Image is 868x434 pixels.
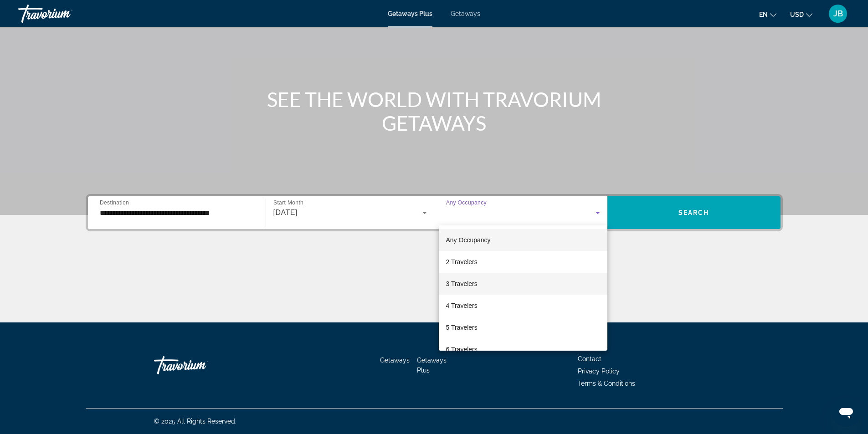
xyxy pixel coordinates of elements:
[446,278,478,289] span: 3 Travelers
[446,322,478,333] span: 5 Travelers
[446,256,478,267] span: 2 Travelers
[446,236,491,244] span: Any Occupancy
[446,300,478,311] span: 4 Travelers
[832,398,861,427] iframe: Button to launch messaging window
[446,344,478,355] span: 6 Travelers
